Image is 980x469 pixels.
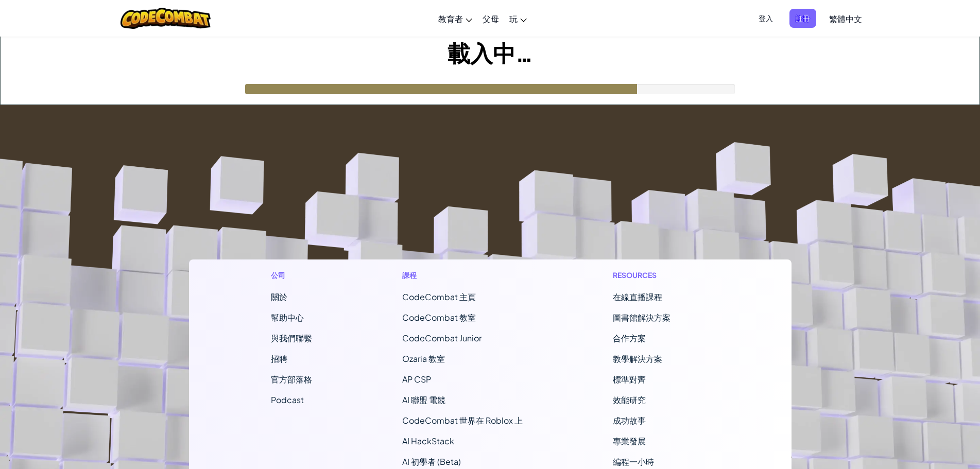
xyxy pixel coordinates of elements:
[752,9,779,28] button: 登入
[477,5,504,32] a: 父母
[504,5,532,32] a: 玩
[402,436,454,446] a: AI HackStack
[271,291,287,302] a: 關於
[402,415,523,426] a: CodeCombat 世界在 Roblox 上
[402,353,445,364] a: Ozaria 教室
[121,8,211,29] img: CodeCombat logo
[613,312,670,323] a: 圖書館解決方案
[613,291,662,302] a: 在線直播課程
[1,37,979,68] h1: 載入中…
[402,312,476,323] a: CodeCombat 教室
[613,374,646,385] a: 標準對齊
[271,270,312,281] h1: 公司
[402,333,482,343] a: CodeCombat Junior
[509,13,518,24] span: 玩
[438,13,463,24] span: 教育者
[613,270,709,281] h1: Resources
[402,394,445,405] a: AI 聯盟 電競
[402,456,461,467] a: AI 初學者 (Beta)
[789,9,816,28] button: 註冊
[402,291,476,302] span: CodeCombat 主頁
[271,333,312,343] span: 與我們聯繫
[613,353,662,364] a: 教學解決方案
[271,374,312,385] a: 官方部落格
[271,394,304,405] a: Podcast
[271,353,287,364] a: 招聘
[613,456,654,467] a: 編程一小時
[402,270,523,281] h1: 課程
[433,5,477,32] a: 教育者
[613,333,646,343] a: 合作方案
[824,5,867,32] a: 繁體中文
[829,13,862,24] span: 繁體中文
[271,312,304,323] a: 幫助中心
[613,415,646,426] a: 成功故事
[402,374,431,385] a: AP CSP
[613,394,646,405] a: 效能研究
[613,436,646,446] a: 專業發展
